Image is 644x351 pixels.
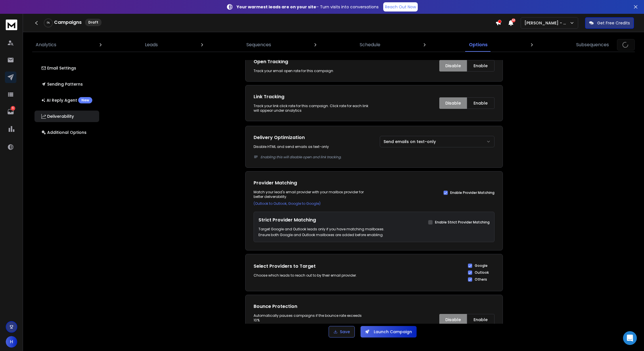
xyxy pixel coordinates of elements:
[5,106,16,117] a: 6
[34,95,99,106] button: AI Reply AgentNew
[439,314,467,325] button: Disable
[34,111,99,122] button: Deliverability
[385,4,416,10] p: Reach Out Now
[475,270,489,275] label: Outlook
[356,38,384,52] a: Schedule
[41,113,74,119] p: Deliverability
[254,69,368,73] div: Track your email open rate for this campaign
[467,314,494,325] button: Enable
[439,97,467,109] button: Disable
[32,38,60,52] a: Analytics
[585,17,634,29] button: Get Free Credits
[41,130,87,135] p: Additional Options
[254,201,368,206] p: (Outlook to Outlook, Google to Google)
[467,60,494,72] button: Enable
[85,19,101,26] div: Draft
[435,220,490,225] label: Enable Strict Provider Matching
[524,20,570,26] p: [PERSON_NAME] - MAIN
[237,4,379,10] p: – Turn visits into conversations
[258,233,384,237] p: Ensure both Google and Outlook mailboxes are added before enabling.
[34,78,99,90] button: Sending Patterns
[145,41,158,48] p: Leads
[246,41,271,48] p: Sequences
[254,273,368,278] p: Choose which leads to reach out to by their email provider.
[450,190,494,195] label: Enable Provider Matching
[360,41,380,48] p: Schedule
[11,106,15,111] p: 6
[254,93,368,100] h1: Link Tracking
[439,60,467,72] button: Disable
[47,21,50,25] p: 0 %
[467,97,494,109] button: Enable
[258,217,384,223] h1: Strict Provider Matching
[237,4,316,10] strong: Your warmest leads are on your site
[597,20,630,26] p: Get Free Credits
[254,104,368,113] div: Track your link click rate for this campaign. Click rate for each link will appear under analytics
[41,81,83,87] p: Sending Patterns
[41,65,76,71] p: Email Settings
[141,38,161,52] a: Leads
[36,41,56,48] p: Analytics
[475,263,488,268] label: Google
[511,18,515,22] span: 50
[78,97,92,103] div: New
[361,326,417,338] button: Launch Campaign
[41,97,92,103] p: AI Reply Agent
[380,136,494,147] button: Send emails on text-only
[254,144,368,149] div: Disable HTML and send emails as text-only
[254,134,305,141] p: Delivery Optimization
[6,336,17,348] button: H
[623,331,637,345] div: Open Intercom Messenger
[243,38,275,52] a: Sequences
[34,62,99,74] button: Email Settings
[383,2,418,11] a: Reach Out Now
[573,38,612,52] a: Subsequences
[254,303,368,310] h1: Bounce Protection
[254,263,368,270] h1: Select Providers to Target
[254,313,368,323] p: Automatically pauses campaigns if the bounce rate exceeds 10%
[260,155,494,159] p: Enabling this will disable open and link tracking .
[254,190,368,199] p: Match your lead's email provider with your mailbox provider for better deliverability.
[254,58,368,65] h1: Open Tracking
[54,19,82,26] h1: Campaigns
[469,41,488,48] p: Options
[34,127,99,138] button: Additional Options
[465,38,491,52] a: Options
[576,41,609,48] p: Subsequences
[258,227,384,232] p: Target Google and Outlook leads only if you have matching mailboxes.
[6,20,17,30] img: logo
[475,277,487,282] label: Others
[254,180,368,186] h1: Provider Matching
[329,326,355,338] button: Save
